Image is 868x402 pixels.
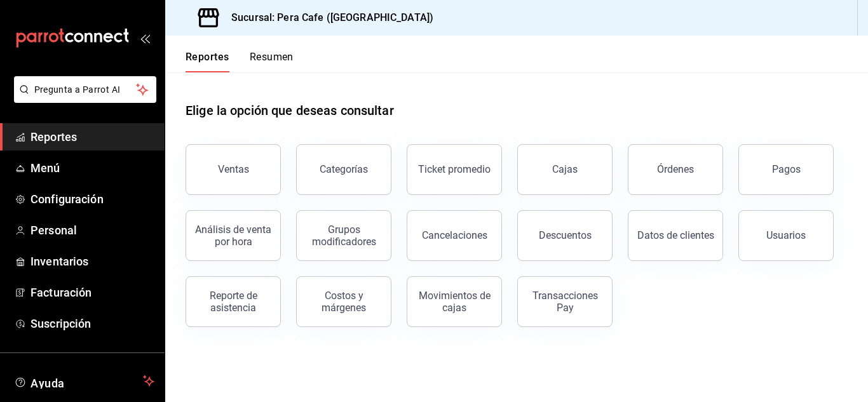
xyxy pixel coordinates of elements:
div: Pagos [772,163,801,175]
button: Resumen [250,51,294,72]
button: Pagos [738,144,834,195]
div: Descuentos [539,229,592,241]
div: Transacciones Pay [526,290,604,314]
div: Análisis de venta por hora [194,224,273,248]
span: Pregunta a Parrot AI [34,83,137,97]
div: Ventas [218,163,249,175]
span: Facturación [31,284,154,301]
div: Reporte de asistencia [194,290,273,314]
div: Movimientos de cajas [415,290,494,314]
div: Grupos modificadores [304,224,383,248]
div: Cajas [552,163,578,175]
div: navigation tabs [186,51,294,72]
span: Ayuda [31,373,138,389]
button: Órdenes [628,144,723,195]
button: Descuentos [517,210,613,261]
a: Pregunta a Parrot AI [9,92,156,105]
button: Grupos modificadores [296,210,391,261]
button: Movimientos de cajas [407,276,502,327]
span: Configuración [31,191,154,208]
div: Categorías [320,163,368,175]
div: Ticket promedio [418,163,491,175]
button: Costos y márgenes [296,276,391,327]
div: Órdenes [657,163,694,175]
button: Categorías [296,144,391,195]
button: Datos de clientes [628,210,723,261]
div: Costos y márgenes [304,290,383,314]
button: Cajas [517,144,613,195]
div: Datos de clientes [637,229,714,241]
span: Reportes [31,128,154,145]
button: Transacciones Pay [517,276,613,327]
span: Personal [31,222,154,239]
button: Pregunta a Parrot AI [14,76,156,103]
span: Inventarios [31,253,154,270]
button: Reporte de asistencia [186,276,281,327]
button: Ventas [186,144,281,195]
button: Cancelaciones [407,210,502,261]
button: Ticket promedio [407,144,502,195]
span: Menú [31,159,154,177]
button: open_drawer_menu [140,33,150,43]
button: Usuarios [738,210,834,261]
button: Reportes [186,51,229,72]
span: Suscripción [31,315,154,332]
h1: Elige la opción que deseas consultar [186,101,394,120]
h3: Sucursal: Pera Cafe ([GEOGRAPHIC_DATA]) [221,10,433,25]
div: Usuarios [766,229,806,241]
div: Cancelaciones [422,229,487,241]
button: Análisis de venta por hora [186,210,281,261]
